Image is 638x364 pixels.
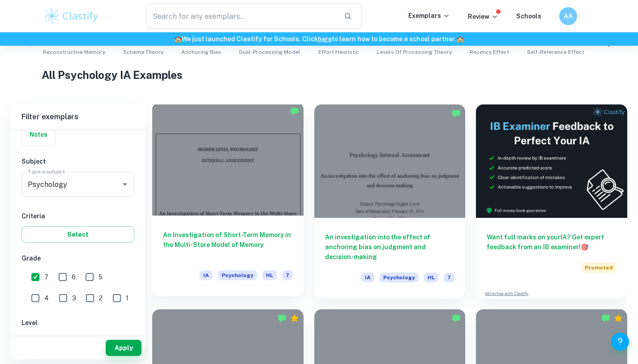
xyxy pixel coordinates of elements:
span: IA [200,270,213,280]
p: Exemplars [408,11,450,21]
button: Notes [22,124,55,145]
span: 1 [126,293,128,303]
img: Marked [452,314,461,323]
a: here [318,35,332,43]
h6: Grade [21,253,134,263]
button: Apply [106,340,141,356]
h6: Criteria [21,211,134,221]
div: Premium [614,314,623,323]
button: Open [119,178,131,191]
span: Effort Heuristic [318,48,359,56]
span: Anchoring Bias [181,48,221,56]
div: Premium [290,314,299,323]
span: 3 [72,293,76,303]
span: 5 [98,272,103,282]
span: 6 [72,272,76,282]
span: 🏫 [174,35,182,43]
h6: Level [21,318,134,328]
span: 4 [44,293,49,303]
button: Help and Feedback [611,333,629,351]
span: 🏫 [456,35,464,43]
h6: Filter exemplars [11,104,145,130]
h1: All Psychology IA Examples [42,67,596,83]
h6: An Investigation of Short-Term Memory in the Multi-Store Model of Memory [163,230,293,260]
span: Self-Reference Effect [527,48,584,56]
span: 7 [282,270,293,280]
a: Want full marks on yourIA? Get expert feedback from an IB examiner!PromotedAdvertise with Clastify [476,104,627,299]
span: 7 [444,273,454,282]
input: Search for any exemplars... [146,4,337,29]
p: Review [468,12,498,22]
span: 7 [44,272,48,282]
img: Clastify logo [43,7,100,25]
span: IA [361,273,374,282]
span: Psychology [380,273,419,282]
span: 2 [99,293,103,303]
a: Schools [516,13,541,20]
span: Dual-Processing Model [239,48,300,56]
button: Select [21,226,134,243]
label: Type a subject [28,168,65,175]
span: HL [424,273,438,282]
h6: Subject [21,156,134,166]
button: AA [559,7,577,25]
span: Psychology [218,270,257,280]
span: Promoted [581,263,617,273]
img: Marked [452,109,461,118]
img: Marked [601,314,610,323]
a: An Investigation of Short-Term Memory in the Multi-Store Model of MemoryIAPsychologyHL7 [152,104,304,299]
h6: Want full marks on your IA ? Get expert feedback from an IB examiner! [487,232,617,252]
span: 🎯 [581,243,588,251]
h6: We just launched Clastify for Schools. Click to learn how to become a school partner. [2,34,636,44]
span: Levels of Processing Theory [377,48,452,56]
img: Marked [278,314,287,323]
span: Reconstructive Memory [43,48,105,56]
img: Thumbnail [476,104,627,218]
h6: An investigation into the effect of anchoring bias on judgment and decision-making [325,232,455,262]
a: Advertise with Clastify [485,290,528,297]
h6: AA [563,11,573,21]
span: HL [262,270,277,280]
a: An investigation into the effect of anchoring bias on judgment and decision-makingIAPsychologyHL7 [314,104,466,299]
span: Recency Effect [470,48,509,56]
span: Schema Theory [123,48,163,56]
img: Marked [290,107,299,116]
